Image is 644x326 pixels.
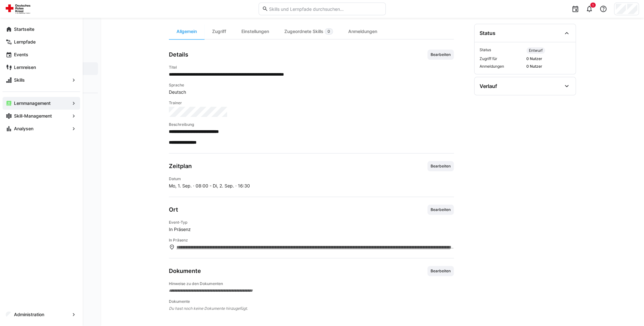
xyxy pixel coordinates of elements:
span: Deutsch [169,89,454,95]
h4: In Präsenz [169,238,454,243]
div: Einstellungen [234,24,277,39]
div: Allgemein [169,24,204,39]
input: Skills und Lernpfade durchsuchen… [268,6,382,12]
span: Bearbeiten [430,268,451,274]
span: 0 Nutzer [526,64,571,69]
div: Status [480,30,495,36]
h4: Event-Typ [169,220,454,225]
span: 1 [592,3,594,7]
span: Mo, 1. Sep. · 08:00 - Di, 2. Sep. · 16:30 [169,183,250,189]
button: Bearbeiten [427,205,454,215]
span: In Präsenz [169,226,454,233]
span: Bearbeiten [430,207,451,212]
h4: Hinweise zu den Dokumenten [169,281,454,286]
span: 0 Nutzer [526,56,571,61]
h4: Datum [169,176,250,181]
span: Du hast noch keine Dokumente hinzugefügt. [169,305,454,312]
h4: Dokumente [169,299,454,304]
button: Bearbeiten [427,266,454,276]
span: Entwurf [529,48,543,53]
div: Zugriff [204,24,234,39]
h3: Details [169,51,188,58]
h4: Titel [169,65,454,70]
h3: Zeitplan [169,163,192,170]
h4: Sprache [169,83,454,88]
span: 0 [328,29,330,34]
span: Status [480,47,524,54]
span: Bearbeiten [430,52,451,57]
h3: Ort [169,206,178,213]
div: Anmeldungen [341,24,385,39]
h4: Trainer [169,100,454,105]
div: Verlauf [480,83,497,89]
button: Bearbeiten [427,50,454,60]
span: Anmeldungen [480,64,524,69]
button: Bearbeiten [427,161,454,171]
span: Bearbeiten [430,164,451,169]
div: Zugeordnete Skills [277,24,341,39]
h3: Dokumente [169,268,201,275]
h4: Beschreibung [169,122,454,127]
span: Zugriff für [480,56,524,61]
